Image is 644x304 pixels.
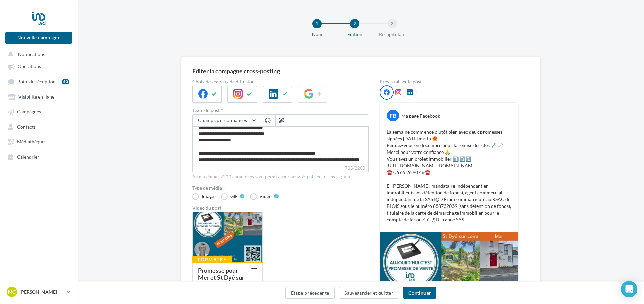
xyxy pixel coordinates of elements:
span: Opérations [18,64,41,70]
a: Calendrier [4,150,74,163]
label: Texte du post * [192,108,369,113]
button: Continuer [403,287,436,299]
span: Visibilité en ligne [18,94,54,100]
label: Type de média * [192,186,369,190]
span: MC [8,288,16,295]
div: Editer la campagne cross-posting [192,68,280,74]
a: Médiathèque [4,135,74,147]
div: FB [387,110,399,121]
div: Au maximum 2200 caractères sont permis pour pouvoir publier sur Instagram [192,174,369,180]
div: Image [202,194,214,199]
div: Edition [333,31,376,38]
a: Visibilité en ligne [4,90,74,103]
div: Promesse pour Mer et St Dyé sur Loi... [198,267,244,288]
p: La semaine commence plutôt bien avec deux promesses signées [DATE] matin 😍 Rendez-vous en décembr... [387,129,511,223]
div: Récapitulatif [371,31,414,38]
span: Médiathèque [17,139,45,145]
div: 3 [388,19,397,28]
div: Vidéo du post [192,205,369,210]
div: 2 [350,19,359,28]
span: Calendrier [17,154,39,160]
label: Choix des canaux de diffusion [192,79,369,84]
div: Open Intercom Messenger [621,281,637,297]
span: Boîte de réception [17,79,56,84]
div: GIF [230,194,238,199]
a: MC [PERSON_NAME] [5,285,72,298]
div: Vidéo [259,194,272,199]
a: Opérations [4,60,74,72]
span: Notifications [18,51,45,57]
button: Champs personnalisés [193,115,260,126]
p: [PERSON_NAME] [20,288,64,295]
label: 705/2200 [192,165,369,172]
a: Boîte de réception40 [4,75,74,88]
div: Formatée [192,256,232,264]
div: 1 [312,19,322,28]
span: Contacts [17,124,36,130]
span: Campagnes [17,109,41,115]
button: Sauvegarder et quitter [339,287,399,299]
a: Campagnes [4,105,74,117]
div: 40 [62,79,69,84]
a: Contacts [4,120,74,133]
div: Nom [295,31,339,38]
div: Prévisualiser le post [380,79,519,84]
div: Ma page Facebook [401,113,440,119]
button: Nouvelle campagne [5,32,72,44]
button: Étape précédente [285,287,335,299]
span: Champs personnalisés [198,117,247,123]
